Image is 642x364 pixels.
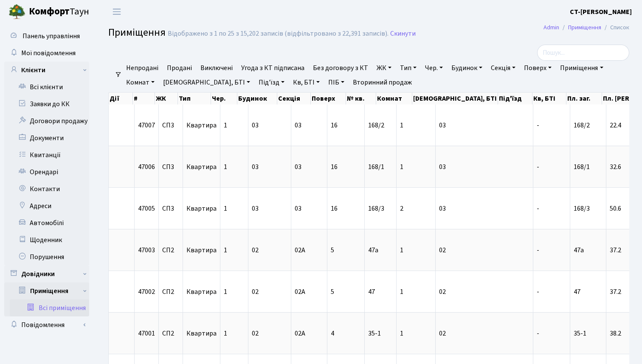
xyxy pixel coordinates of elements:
span: 1 [400,287,403,296]
span: СП3 [162,122,179,129]
a: ПІБ [325,75,348,90]
li: Список [601,23,629,32]
span: 1 [224,245,227,255]
a: Чер. [422,61,446,75]
span: 47003 [138,245,155,255]
span: Квартира [186,330,217,337]
span: 35-1 [368,329,381,338]
a: Тип [397,61,420,75]
th: Під'їзд [498,93,532,104]
span: 37.2 [610,287,621,296]
a: [DEMOGRAPHIC_DATA], БТІ [160,75,253,90]
span: 02 [252,287,259,296]
span: Квартира [186,205,217,212]
a: Admin [543,23,559,32]
span: 47006 [138,162,155,172]
span: 16 [331,204,338,213]
span: 02 [252,245,259,255]
th: # [133,93,155,104]
span: 1 [224,162,227,172]
span: СП2 [162,247,179,254]
span: 1 [400,121,403,130]
div: Відображено з 1 по 25 з 15,202 записів (відфільтровано з 22,391 записів). [168,30,389,38]
span: 47 [368,287,375,296]
a: Повідомлення [4,316,89,333]
span: 02А [295,329,305,338]
span: 03 [252,121,259,130]
span: - [537,245,539,255]
span: 03 [295,162,301,172]
span: 03 [295,121,301,130]
span: 47001 [138,329,155,338]
a: Вторинний продаж [349,75,415,90]
span: 02А [295,245,305,255]
button: Переключити навігацію [106,5,127,19]
span: 02 [439,287,446,296]
a: Без договору з КТ [310,61,372,75]
span: 168/2 [574,121,590,130]
input: Пошук... [537,45,629,61]
span: 35-1 [574,329,586,338]
span: 32.6 [610,162,621,172]
th: Поверх [311,93,346,104]
th: Будинок [237,93,277,104]
span: 168/1 [574,162,590,172]
span: 1 [224,204,227,213]
a: CT-[PERSON_NAME] [570,7,632,17]
a: Всі клієнти [4,79,89,96]
a: Виключені [197,61,236,75]
span: 47а [574,245,584,255]
span: 168/3 [368,204,384,213]
span: 03 [439,121,446,130]
a: Мої повідомлення [4,45,89,62]
nav: breadcrumb [531,19,642,37]
span: 47005 [138,204,155,213]
span: 38.2 [610,329,621,338]
th: Секція [277,93,311,104]
th: № кв. [346,93,376,104]
span: 47007 [138,121,155,130]
span: 50.6 [610,204,621,213]
span: 4 [331,329,334,338]
a: Контакти [4,181,89,198]
a: Продані [163,61,195,75]
span: 168/3 [574,204,590,213]
a: Клієнти [4,62,89,79]
a: Панель управління [4,28,89,45]
span: 1 [224,329,227,338]
a: Кв, БТІ [290,75,323,90]
span: - [537,287,539,296]
th: Дії [109,93,133,104]
a: Щоденник [4,231,89,248]
img: logo.png [8,3,25,20]
span: 2 [400,204,403,213]
a: Квитанції [4,147,89,164]
span: СП2 [162,330,179,337]
span: 1 [400,162,403,172]
span: - [537,162,539,172]
span: 1 [224,121,227,130]
span: Квартира [186,122,217,129]
span: 03 [252,204,259,213]
span: 1 [224,287,227,296]
span: - [537,204,539,213]
span: - [537,121,539,130]
a: Орендарі [4,164,89,181]
b: Комфорт [29,5,70,18]
span: 168/2 [368,121,384,130]
span: 47002 [138,287,155,296]
span: СП3 [162,205,179,212]
a: Секція [487,61,519,75]
th: Кв, БТІ [532,93,566,104]
a: Довідники [4,265,89,282]
a: Документи [4,130,89,147]
span: 168/1 [368,162,384,172]
span: 1 [400,245,403,255]
span: 03 [439,162,446,172]
span: 02А [295,287,305,296]
a: Приміщення [568,23,601,32]
span: 02 [439,329,446,338]
span: 5 [331,245,334,255]
th: Чер. [211,93,237,104]
span: 47а [368,245,378,255]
